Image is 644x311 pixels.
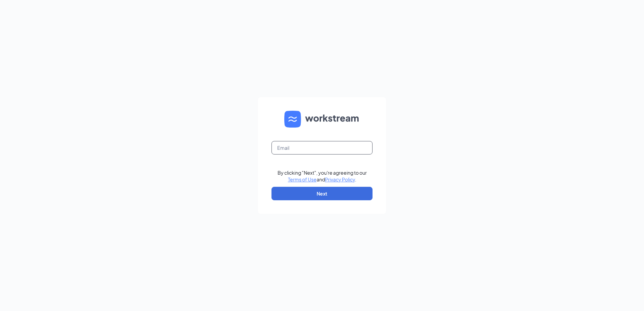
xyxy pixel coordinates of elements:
[284,111,360,128] img: WS logo and Workstream text
[278,169,367,183] div: By clicking "Next", you're agreeing to our and .
[288,176,317,182] a: Terms of Use
[325,176,355,182] a: Privacy Policy
[271,141,373,154] input: Email
[271,187,373,200] button: Next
